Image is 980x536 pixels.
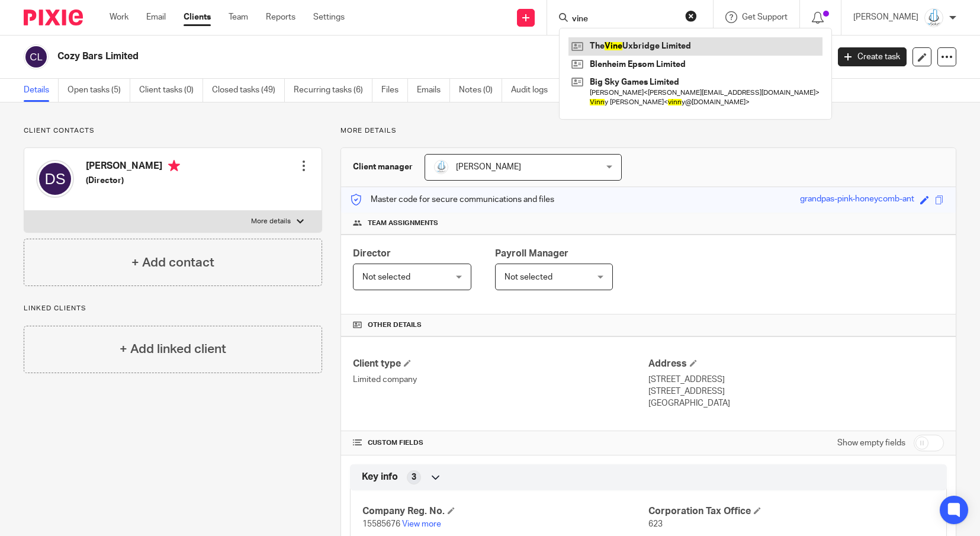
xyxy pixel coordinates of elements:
[459,79,502,102] a: Notes (0)
[511,79,557,102] a: Audit logs
[571,14,677,25] input: Search
[353,438,648,448] h4: CUSTOM FIELDS
[353,358,648,370] h4: Client type
[294,79,372,102] a: Recurring tasks (6)
[229,11,248,23] a: Team
[362,273,410,281] span: Not selected
[417,79,450,102] a: Emails
[800,193,914,207] div: grandpas-pink-honeycomb-ant
[924,8,943,27] img: Logo_PNG.png
[24,44,49,69] img: svg%3E
[212,79,285,102] a: Closed tasks (49)
[86,175,180,187] h5: (Director)
[368,320,422,330] span: Other details
[139,79,203,102] a: Client tasks (0)
[110,11,128,23] a: Work
[24,9,83,25] img: Pixie
[402,520,441,528] a: View more
[648,374,944,386] p: [STREET_ADDRESS]
[456,163,521,171] span: [PERSON_NAME]
[412,471,416,483] span: 3
[505,273,552,281] span: Not selected
[853,11,918,23] p: [PERSON_NAME]
[68,79,130,102] a: Open tasks (5)
[837,437,905,449] label: Show empty fields
[685,10,697,22] button: Clear
[57,50,667,63] h2: Cozy Bars Limited
[120,340,226,358] h4: + Add linked client
[362,505,648,518] h4: Company Reg. No.
[146,11,166,23] a: Email
[251,217,291,226] p: More details
[24,126,322,136] p: Client contacts
[184,11,211,23] a: Clients
[648,505,934,518] h4: Corporation Tax Office
[648,397,944,409] p: [GEOGRAPHIC_DATA]
[648,520,663,528] span: 623
[353,249,391,258] span: Director
[362,520,400,528] span: 15585676
[86,160,180,175] h4: [PERSON_NAME]
[362,471,398,483] span: Key info
[434,160,448,174] img: Logo_PNG.png
[168,160,180,172] i: Primary
[24,79,59,102] a: Details
[838,47,907,66] a: Create task
[742,13,788,21] span: Get Support
[495,249,568,258] span: Payroll Manager
[350,194,554,206] p: Master code for secure communications and files
[36,160,74,198] img: svg%3E
[353,374,648,386] p: Limited company
[24,304,322,313] p: Linked clients
[648,386,944,397] p: [STREET_ADDRESS]
[381,79,408,102] a: Files
[648,358,944,370] h4: Address
[266,11,295,23] a: Reports
[313,11,345,23] a: Settings
[131,253,214,272] h4: + Add contact
[353,161,413,173] h3: Client manager
[368,219,438,228] span: Team assignments
[340,126,956,136] p: More details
